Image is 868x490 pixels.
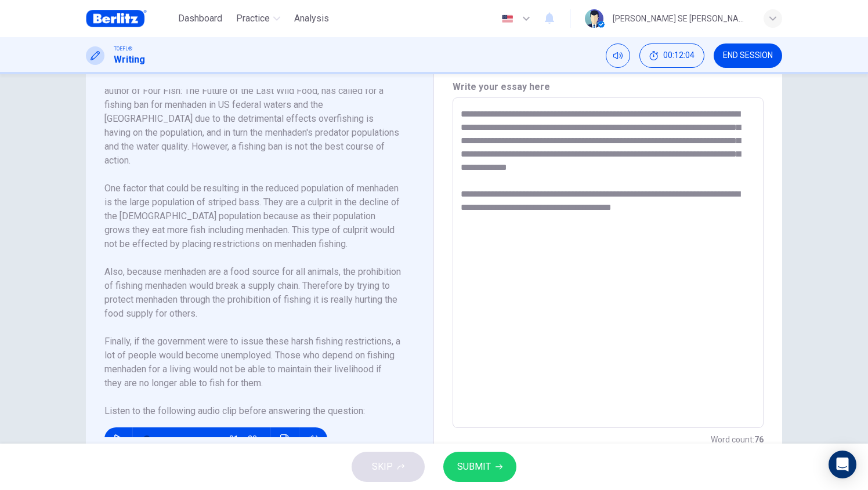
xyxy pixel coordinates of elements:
div: Hide [639,43,704,68]
button: Practice [232,8,285,29]
span: Dashboard [178,12,222,26]
a: Berlitz Brasil logo [86,7,173,30]
div: [PERSON_NAME] SE [PERSON_NAME] [613,12,750,26]
h6: Write your essay here [453,80,764,94]
div: Open Intercom Messenger [829,451,856,478]
span: Practice [236,12,270,26]
button: END SESSION [714,43,782,68]
button: SUBMIT [443,452,516,482]
img: Profile picture [585,9,603,28]
span: 00:12:04 [663,51,695,60]
button: Analysis [290,8,334,29]
span: SUBMIT [457,459,491,475]
button: 00:12:04 [639,43,704,68]
span: TOEFL® [114,45,132,53]
h6: Listen to the following audio clip before answering the question : [104,404,401,418]
img: Berlitz Brasil logo [86,7,147,30]
h6: According to the Atlantic States Marine Fisheries Commission, the stock of menhaden is not consid... [104,42,401,168]
span: 01m 28s [229,427,270,451]
button: Dashboard [173,8,227,29]
h6: One factor that could be resulting in the reduced population of menhaden is the large population ... [104,182,401,251]
h6: Finally, if the government were to issue these harsh fishing restrictions, a lot of people would ... [104,335,401,390]
strong: 76 [754,435,764,444]
span: Analysis [294,12,329,26]
button: Click to see the audio transcription [276,427,294,451]
span: END SESSION [723,51,773,60]
img: en [500,14,515,23]
div: Mute [606,43,630,68]
h1: Writing [114,53,145,67]
h6: Word count : [711,433,764,447]
h6: Also, because menhaden are a food source for all animals, the prohibition of fishing menhaden wou... [104,265,401,321]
